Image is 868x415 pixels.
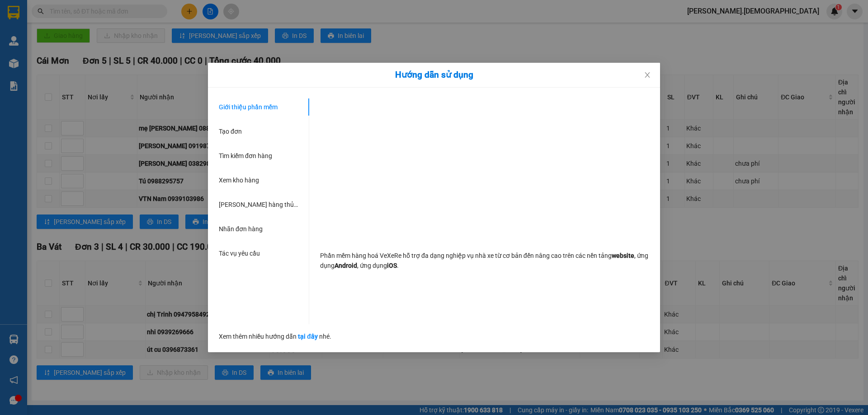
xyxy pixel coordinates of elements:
[612,252,634,259] strong: website
[219,103,278,111] span: Giới thiệu phần mềm
[219,128,242,135] span: Tạo đơn
[635,63,660,88] button: Close
[219,201,309,208] span: [PERSON_NAME] hàng thủ công
[387,262,397,269] strong: iOS
[219,177,259,184] span: Xem kho hàng
[644,71,651,79] span: close
[358,98,611,241] iframe: YouTube video player
[219,70,649,80] div: Hướng dẫn sử dụng
[219,324,649,341] div: Xem thêm nhiều hướng dẫn nhé.
[335,262,357,269] strong: Android
[219,152,272,159] span: Tìm kiếm đơn hàng
[219,225,263,233] span: Nhãn đơn hàng
[219,250,260,257] span: Tác vụ yêu cầu
[298,333,318,340] a: tại đây
[320,251,649,270] p: Phần mềm hàng hoá VeXeRe hỗ trợ đa dạng nghiệp vụ nhà xe từ cơ bản đến nâng cao trên các nền tảng...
